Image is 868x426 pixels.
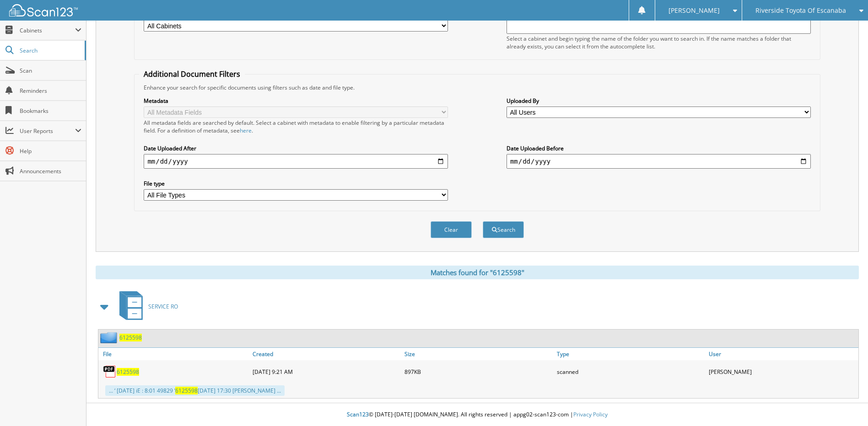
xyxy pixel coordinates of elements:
label: Date Uploaded Before [507,144,811,152]
span: Scan123 [347,410,369,418]
a: 6125598 [117,368,139,376]
div: Enhance your search for specific documents using filters such as date and file type. [139,84,815,91]
span: Search [20,47,80,54]
span: 6125598 [175,387,198,394]
span: SERVICE RO [148,303,178,310]
a: 6125598 [119,334,142,341]
label: File type [144,180,448,187]
span: User Reports [20,127,75,135]
a: File [98,348,250,360]
button: Search [483,221,524,238]
div: Select a cabinet and begin typing the name of the folder you want to search in. If the name match... [507,35,811,50]
div: © [DATE]-[DATE] [DOMAIN_NAME]. All rights reserved | appg02-scan123-com | [86,404,868,426]
div: scanned [555,362,706,381]
span: Scan [20,67,81,75]
img: folder2.png [100,332,119,343]
a: Size [402,348,554,360]
div: [PERSON_NAME] [706,362,858,381]
label: Uploaded By [507,97,811,105]
label: Date Uploaded After [144,144,448,152]
a: Type [555,348,706,360]
a: Created [250,348,402,360]
img: scan123-logo-white.svg [9,4,78,16]
span: [PERSON_NAME] [669,8,720,13]
span: Cabinets [20,27,75,34]
span: Reminders [20,87,81,95]
a: SERVICE RO [114,288,178,325]
span: Help [20,147,81,155]
span: Announcements [20,167,81,175]
button: Clear [431,221,472,238]
div: ... ‘ [DATE] iE : 8:01 49829 ’ [DATE] 17:30 [PERSON_NAME] ... [105,385,285,396]
div: Matches found for "6125598" [96,266,859,279]
span: Bookmarks [20,107,81,115]
input: end [507,154,811,169]
iframe: Chat Widget [822,382,868,426]
div: All metadata fields are searched by default. Select a cabinet with metadata to enable filtering b... [144,119,448,134]
label: Metadata [144,97,448,105]
a: User [706,348,858,360]
span: Riverside Toyota Of Escanaba [755,8,846,13]
input: start [144,154,448,169]
a: Privacy Policy [573,410,608,418]
div: [DATE] 9:21 AM [250,362,402,381]
div: 897KB [402,362,554,381]
legend: Additional Document Filters [139,69,245,79]
a: here [240,127,252,134]
img: PDF.png [103,365,117,378]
